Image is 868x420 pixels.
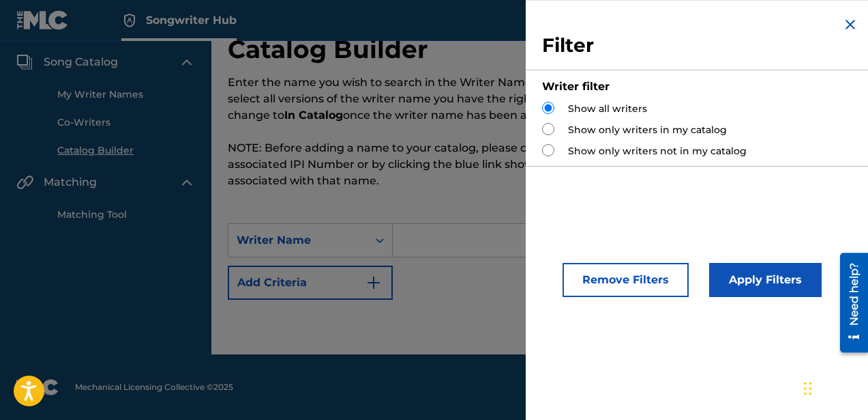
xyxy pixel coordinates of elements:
[228,74,852,124] p: Enter the name you wish to search in the Writer Name field, then click the button. From the resul...
[179,174,195,191] img: expand
[228,266,393,300] button: Add Criteria
[57,143,195,158] a: Catalog Builder
[842,16,858,33] img: close
[568,102,647,116] label: Show all writers
[365,275,382,291] img: 9d2ae6d4665cec9f34b9.svg
[16,54,118,70] a: Song CatalogSong Catalog
[44,174,97,191] span: Matching
[75,381,233,393] span: Mechanical Licensing Collective © 2025
[800,354,868,420] iframe: Chat Widget
[228,140,852,189] p: NOTE: Before adding a name to your catalog, please confirm it is the correct writer name by revie...
[121,12,138,29] img: Top Rightsholder
[57,208,195,222] a: Matching Tool
[563,263,689,297] button: Remove Filters
[284,109,343,122] strong: In Catalog
[57,87,195,102] a: My Writer Names
[16,174,33,191] img: Matching
[44,54,118,70] span: Song Catalog
[57,115,195,130] a: Co-Writers
[16,54,33,70] img: Song Catalog
[237,232,359,249] div: Writer Name
[228,223,852,354] form: Search Form
[542,33,858,58] h3: Filter
[228,34,435,65] h2: Catalog Builder
[804,368,812,409] div: Drag
[16,379,59,395] img: logo
[16,10,69,30] img: MLC Logo
[568,144,747,158] label: Show only writers not in my catalog
[542,80,610,93] strong: Writer filter
[179,54,195,70] img: expand
[146,12,237,28] span: Songwriter Hub
[568,123,727,137] label: Show only writers in my catalog
[830,248,868,358] iframe: Resource Center
[709,263,822,297] button: Apply Filters
[842,79,858,95] img: expand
